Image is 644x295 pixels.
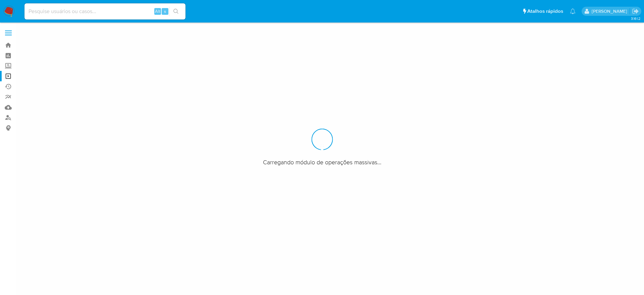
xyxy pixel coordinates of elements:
[263,158,381,166] span: Carregando módulo de operações massivas...
[570,8,576,14] a: Notificações
[632,8,639,15] a: Sair
[155,8,160,14] span: Alt
[169,7,183,16] button: search-icon
[592,8,630,14] p: eduardo.dutra@mercadolivre.com
[527,8,563,15] span: Atalhos rápidos
[24,7,185,16] input: Pesquise usuários ou casos...
[164,8,166,14] span: s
